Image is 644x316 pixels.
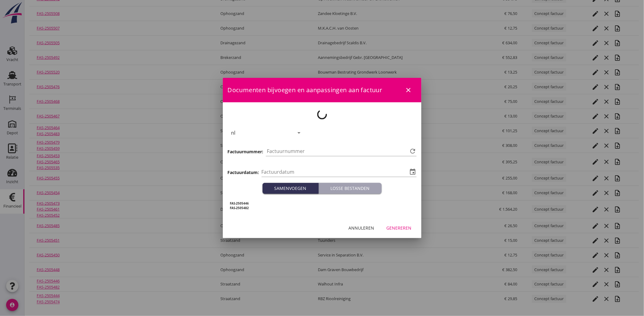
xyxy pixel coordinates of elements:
[230,201,414,206] h5: FAS-2505446
[321,185,379,191] div: Losse bestanden
[231,130,236,136] div: nl
[262,167,408,177] input: Factuurdatum
[230,206,414,210] h5: FAS-2505482
[263,183,319,194] button: Samenvoegen
[409,147,417,155] i: refresh
[387,225,412,231] div: Genereren
[405,86,412,94] i: close
[349,225,374,231] div: Annuleren
[295,129,303,136] i: arrow_drop_down
[319,183,382,194] button: Losse bestanden
[267,146,408,156] input: Factuurnummer
[382,222,417,233] button: Genereren
[344,222,379,233] button: Annuleren
[228,169,259,176] h3: Factuurdatum:
[409,168,417,176] i: event
[265,185,316,191] div: Samenvoegen
[223,78,421,102] div: Documenten bijvoegen en aanpassingen aan factuur
[228,148,263,155] h3: Factuurnummer:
